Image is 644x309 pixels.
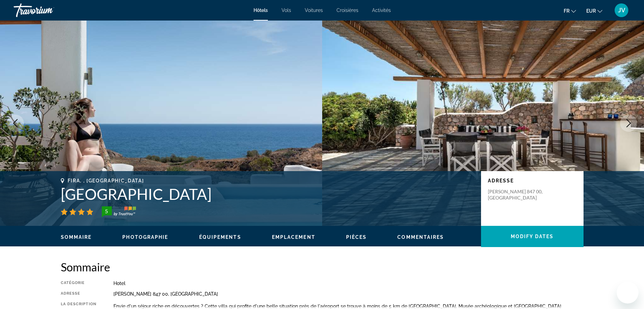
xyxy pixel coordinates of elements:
[122,234,168,240] button: Photographie
[511,234,553,239] span: Modify Dates
[68,178,144,183] span: Fira, , [GEOGRAPHIC_DATA]
[564,8,570,14] span: fr
[61,234,92,240] button: Sommaire
[305,8,323,13] a: Voitures
[620,115,637,132] button: Next image
[272,234,315,240] span: Emplacement
[61,185,474,203] h1: [GEOGRAPHIC_DATA]
[102,206,136,217] img: TrustYou guest rating badge
[618,7,625,14] span: JV
[199,234,241,240] button: Équipements
[61,291,96,297] div: Adresse
[14,1,82,19] a: Travorium
[613,3,630,17] button: User Menu
[7,115,24,132] button: Previous image
[564,6,576,16] button: Change language
[100,207,113,215] div: 5
[272,234,315,240] button: Emplacement
[397,234,444,240] span: Commentaires
[61,260,584,274] h2: Sommaire
[122,234,168,240] span: Photographie
[617,282,639,304] iframe: Bouton de lancement de la fenêtre de messagerie
[337,8,358,13] a: Croisières
[199,234,241,240] span: Équipements
[113,281,584,286] div: Hotel
[488,189,543,201] p: [PERSON_NAME] 847 00, [GEOGRAPHIC_DATA]
[282,8,291,13] a: Vols
[372,8,391,13] a: Activités
[113,291,584,297] div: [PERSON_NAME] 847 00, [GEOGRAPHIC_DATA]
[481,226,584,247] button: Modify Dates
[586,6,602,16] button: Change currency
[488,178,577,183] p: Adresse
[61,234,92,240] span: Sommaire
[397,234,444,240] button: Commentaires
[61,281,96,286] div: Catégorie
[346,234,367,240] span: Pièces
[346,234,367,240] button: Pièces
[254,8,268,13] a: Hôtels
[586,8,596,14] span: EUR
